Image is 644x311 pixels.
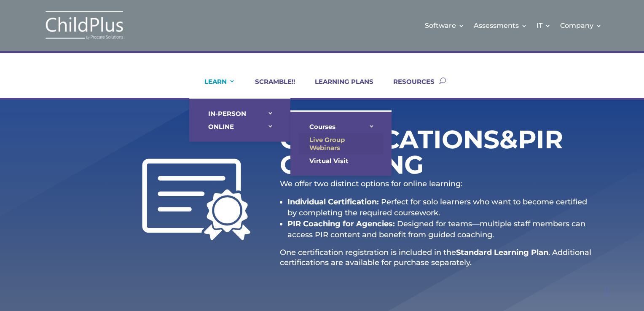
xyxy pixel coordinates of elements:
[474,8,527,43] a: Assessments
[560,8,602,43] a: Company
[287,197,379,206] strong: Individual Certification:
[194,78,235,98] a: LEARN
[280,248,591,267] span: . Additional certifications are available for purchase separately.
[299,120,383,133] a: Courses
[299,154,383,167] a: Virtual Visit
[425,8,464,43] a: Software
[280,127,503,182] h1: Certifications PIR Coaching
[198,120,282,133] a: ONLINE
[287,218,592,240] li: Designed for teams—multiple staff members can access PIR content and benefit from guided coaching.
[304,78,373,98] a: LEARNING PLANS
[198,107,282,120] a: IN-PERSON
[604,279,609,304] div: Drag
[456,248,548,257] strong: Standard Learning Plan
[280,248,456,257] span: One certification registration is included in the
[280,179,462,188] span: We offer two distinct options for online learning:
[537,8,551,43] a: IT
[287,219,395,228] strong: PIR Coaching for Agencies:
[602,271,644,311] iframe: Chat Widget
[287,196,592,218] li: Perfect for solo learners who want to become certified by completing the required coursework.
[299,133,383,154] a: Live Group Webinars
[383,78,435,98] a: RESOURCES
[244,78,295,98] a: SCRAMBLE!!
[499,124,518,155] span: &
